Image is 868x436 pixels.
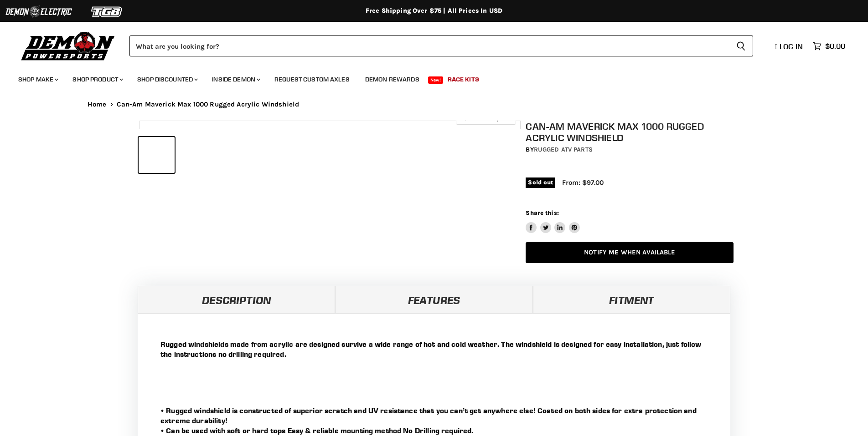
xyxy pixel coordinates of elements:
span: Click to expand [460,115,511,122]
span: From: $97.00 [562,178,604,187]
button: Search [729,35,753,56]
span: Sold out [526,177,555,188]
a: Log in [771,42,808,51]
a: Notify Me When Available [526,242,734,264]
div: Free Shipping Over $75 | All Prices In USD [69,7,799,15]
img: Demon Electric Logo 2 [5,3,73,20]
a: Home [88,101,107,108]
a: Shop Discounted [130,70,203,89]
a: Description [138,286,335,313]
div: by [526,145,734,155]
form: Product [129,35,753,56]
a: $0.00 [808,40,850,53]
a: Features [335,286,532,313]
aside: Share this: [526,209,580,233]
a: Request Custom Axles [268,70,356,89]
span: $0.00 [825,42,845,51]
span: Can-Am Maverick Max 1000 Rugged Acrylic Windshield [117,101,300,108]
span: Share this: [526,209,558,216]
nav: Breadcrumbs [69,101,799,108]
a: Race Kits [441,70,486,89]
span: New! [428,76,444,84]
input: Search [129,35,729,56]
img: Demon Powersports [18,30,118,62]
p: Rugged windshields made from acrylic are designed survive a wide range of hot and cold weather. T... [160,339,708,359]
img: TGB Logo 2 [73,3,141,20]
a: Shop Make [11,70,64,89]
a: Fitment [533,286,730,313]
a: Demon Rewards [358,70,426,89]
a: Shop Product [66,70,129,89]
button: IMAGE thumbnail [139,137,175,173]
h1: Can-Am Maverick Max 1000 Rugged Acrylic Windshield [526,121,734,143]
a: Rugged ATV Parts [534,146,593,153]
span: Log in [780,42,803,51]
ul: Main menu [11,66,843,89]
a: Inside Demon [205,70,266,89]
